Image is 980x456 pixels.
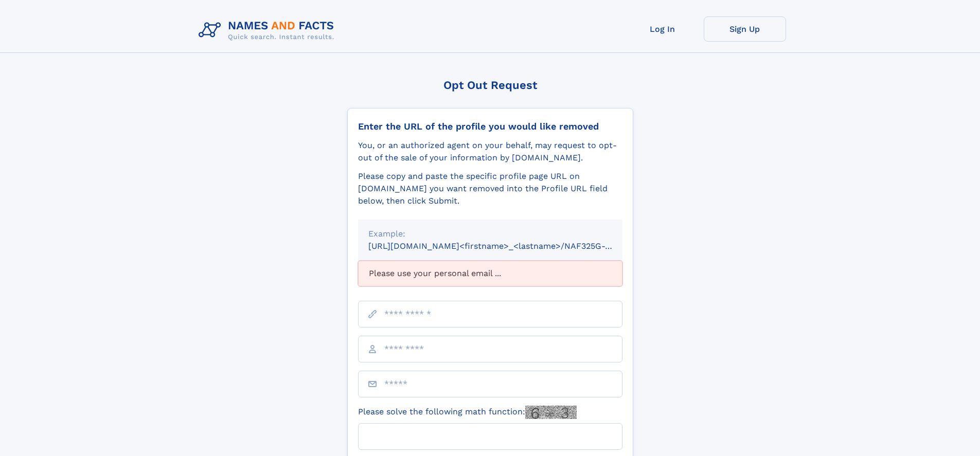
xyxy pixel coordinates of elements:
div: Enter the URL of the profile you would like removed [358,121,622,132]
div: You, or an authorized agent on your behalf, may request to opt-out of the sale of your informatio... [358,139,622,164]
div: Please use your personal email ... [358,261,622,286]
div: Please copy and paste the specific profile page URL on [DOMAIN_NAME] you want removed into the Pr... [358,170,622,207]
div: Opt Out Request [347,79,633,92]
small: [URL][DOMAIN_NAME]<firstname>_<lastname>/NAF325G-xxxxxxxx [368,241,642,251]
div: Example: [368,228,612,240]
label: Please solve the following math function: [358,406,577,419]
a: Sign Up [704,16,786,42]
a: Log In [621,16,704,42]
img: Logo Names and Facts [194,16,343,44]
